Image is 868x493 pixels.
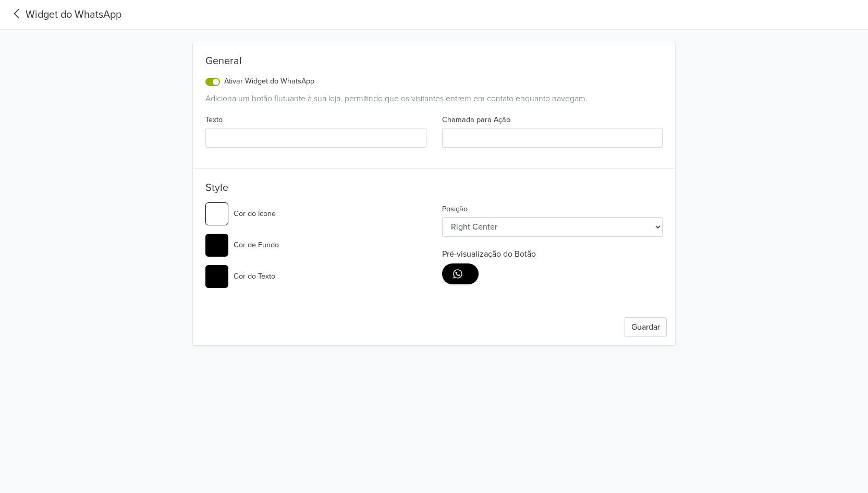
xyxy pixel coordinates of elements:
h5: Style [205,182,663,198]
label: Cor do Texto [234,271,275,282]
div: General [205,55,663,71]
label: Chamada para Ação [442,114,510,126]
a: Widget do WhatsApp [8,7,121,22]
label: Ativar Widget do WhatsApp [224,76,314,87]
h6: Pré-visualização do Botão [442,249,663,259]
label: Cor de Fundo [234,239,279,251]
label: Texto [205,114,223,126]
button: Guardar [625,317,667,337]
label: Cor do Ícone [234,208,276,220]
div: Adiciona um botão flutuante à sua loja, permitindo que os visitantes entrem em contato enquanto n... [205,92,663,105]
label: Posição [442,203,468,215]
